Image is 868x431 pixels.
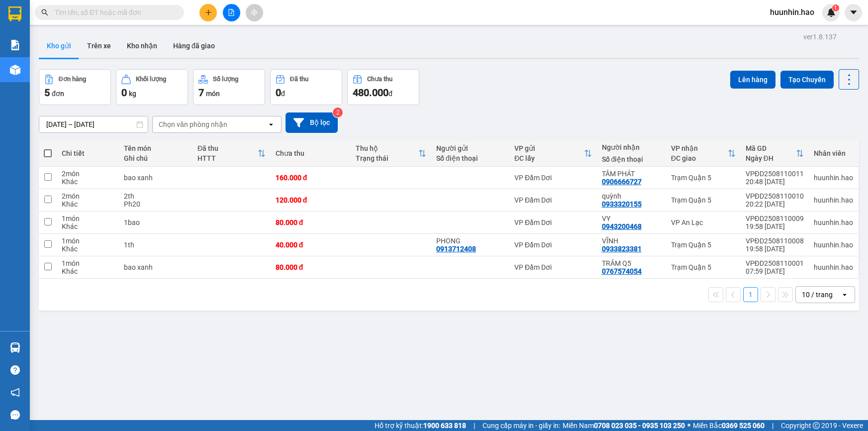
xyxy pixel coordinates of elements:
[223,4,240,21] button: file-add
[55,7,172,18] input: Tìm tên, số ĐT hoặc mã đơn
[671,196,736,204] div: Trạm Quận 5
[193,140,271,167] th: Toggle SortBy
[594,422,685,430] strong: 0708 023 035 - 0935 103 250
[39,116,148,132] input: Select a date range.
[10,410,20,420] span: message
[281,90,285,98] span: đ
[62,149,114,157] div: Chi tiết
[746,237,804,245] div: VPĐD2508110008
[834,4,837,11] span: 1
[388,90,392,98] span: đ
[62,245,114,253] div: Khác
[10,65,20,75] img: warehouse-icon
[276,196,346,204] div: 120.000 đ
[333,108,343,117] sup: 2
[124,241,188,249] div: 1th
[814,149,853,157] div: Nhân viên
[62,259,114,267] div: 1 món
[762,6,822,18] span: huunhin.hao
[802,290,833,300] div: 10 / trang
[514,196,592,204] div: VP Đầm Dơi
[563,420,685,431] span: Miền Nam
[671,241,736,249] div: Trạm Quận 5
[124,144,188,152] div: Tên món
[730,71,775,89] button: Lên hàng
[514,154,584,162] div: ĐC lấy
[62,178,114,186] div: Khác
[52,90,64,98] span: đơn
[276,241,346,249] div: 40.000 đ
[849,8,858,17] span: caret-down
[814,218,853,226] div: huunhin.hao
[602,192,661,200] div: quỳnh
[124,200,188,208] div: Ph20
[845,4,862,21] button: caret-down
[814,174,853,182] div: huunhin.hao
[741,140,809,167] th: Toggle SortBy
[814,263,853,271] div: huunhin.hao
[205,9,212,16] span: plus
[193,69,265,105] button: Số lượng7món
[746,245,804,253] div: 19:58 [DATE]
[602,155,661,163] div: Số điện thoại
[746,267,804,275] div: 07:59 [DATE]
[206,90,220,98] span: món
[602,237,661,245] div: VĨNH
[276,174,346,182] div: 160.000 đ
[79,34,119,58] button: Trên xe
[8,6,21,21] img: logo-vxr
[10,40,20,50] img: solution-icon
[746,259,804,267] div: VPĐD2508110001
[743,287,758,302] button: 1
[119,34,165,58] button: Kho nhận
[514,144,584,152] div: VP gửi
[814,241,853,249] div: huunhin.hao
[62,192,114,200] div: 2 món
[276,263,346,271] div: 80.000 đ
[722,422,765,430] strong: 0369 525 060
[136,76,166,83] div: Khối lượng
[602,222,642,230] div: 0943200468
[199,4,217,21] button: plus
[41,9,48,16] span: search
[270,69,342,105] button: Đã thu0đ
[746,178,804,186] div: 20:48 [DATE]
[39,69,111,105] button: Đơn hàng5đơn
[746,144,796,152] div: Mã GD
[687,424,690,428] span: ⚪️
[436,144,504,152] div: Người gửi
[841,291,849,299] svg: open
[59,76,86,83] div: Đơn hàng
[124,192,188,200] div: 2th
[746,200,804,208] div: 20:22 [DATE]
[246,4,263,21] button: aim
[671,154,728,162] div: ĐC giao
[159,119,227,129] div: Chọn văn phòng nhận
[228,9,235,16] span: file-add
[124,154,188,162] div: Ghi chú
[693,420,765,431] span: Miền Bắc
[286,112,338,133] button: Bộ lọc
[671,218,736,226] div: VP An Lạc
[602,200,642,208] div: 0933320155
[474,420,475,431] span: |
[129,90,136,98] span: kg
[482,420,560,431] span: Cung cấp máy in - giấy in:
[671,174,736,182] div: Trạm Quận 5
[353,87,388,99] span: 480.000
[62,237,114,245] div: 1 món
[124,174,188,182] div: bao xanh
[746,170,804,178] div: VPĐD2508110011
[347,69,419,105] button: Chưa thu480.000đ
[276,149,346,157] div: Chưa thu
[62,170,114,178] div: 2 món
[746,215,804,222] div: VPĐD2508110009
[10,342,20,353] img: warehouse-icon
[602,259,661,267] div: TRÂM Q5
[436,154,504,162] div: Số điện thoại
[198,87,204,99] span: 7
[213,76,238,83] div: Số lượng
[514,263,592,271] div: VP Đầm Dơi
[165,34,223,58] button: Hàng đã giao
[671,263,736,271] div: Trạm Quận 5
